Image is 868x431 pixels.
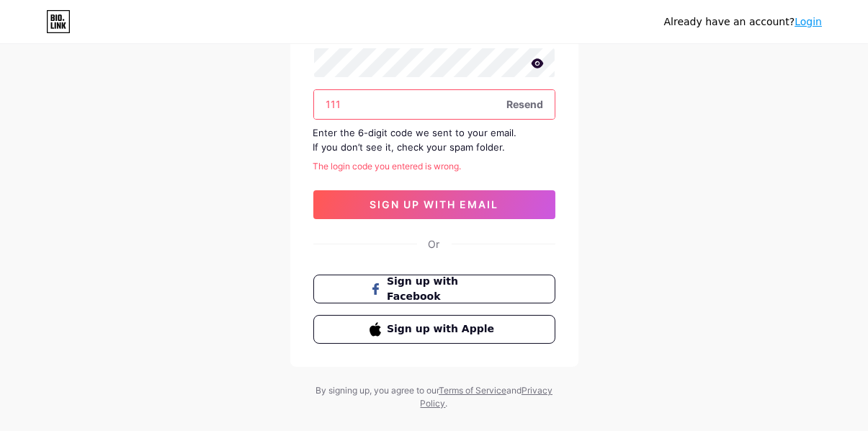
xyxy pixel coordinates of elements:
a: Terms of Service [439,385,506,396]
div: Already have an account? [664,14,822,30]
button: Sign up with Apple [313,315,555,344]
div: By signing up, you agree to our and . [312,384,557,410]
div: The login code you entered is wrong. [313,160,555,173]
span: Sign up with Apple [387,321,498,337]
span: sign up with email [370,198,498,210]
a: Login [795,16,822,27]
span: Sign up with Facebook [387,274,498,304]
span: Resend [507,97,544,112]
button: Sign up with Facebook [313,275,555,303]
button: sign up with email [313,190,555,219]
div: Or [429,236,440,252]
input: Paste login code [314,90,555,119]
a: Privacy Policy [421,385,553,409]
div: Enter the 6-digit code we sent to your email. If you don’t see it, check your spam folder. [313,125,555,154]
